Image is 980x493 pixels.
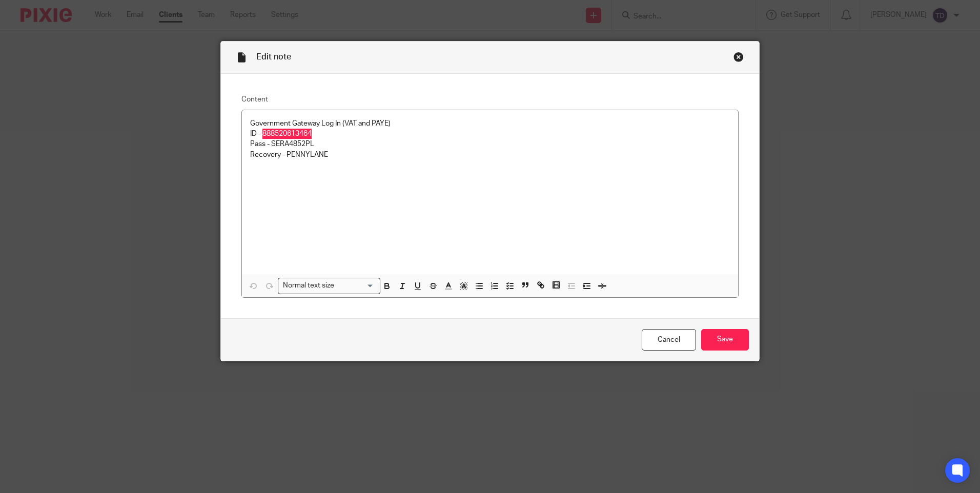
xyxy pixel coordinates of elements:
p: Pass - SERA4852PL [250,139,730,149]
span: Edit note [256,53,291,61]
div: Close this dialog window [733,52,744,62]
p: Recovery - PENNYLANE [250,150,730,160]
label: Content [241,94,739,105]
input: Save [701,329,749,351]
span: Normal text size [280,280,336,291]
p: ID - 888520613464 [250,129,730,139]
div: Search for option [278,278,380,294]
a: Cancel [642,329,696,351]
input: Search for option [337,280,374,291]
p: Government Gateway Log In (VAT and PAYE) [250,118,730,129]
